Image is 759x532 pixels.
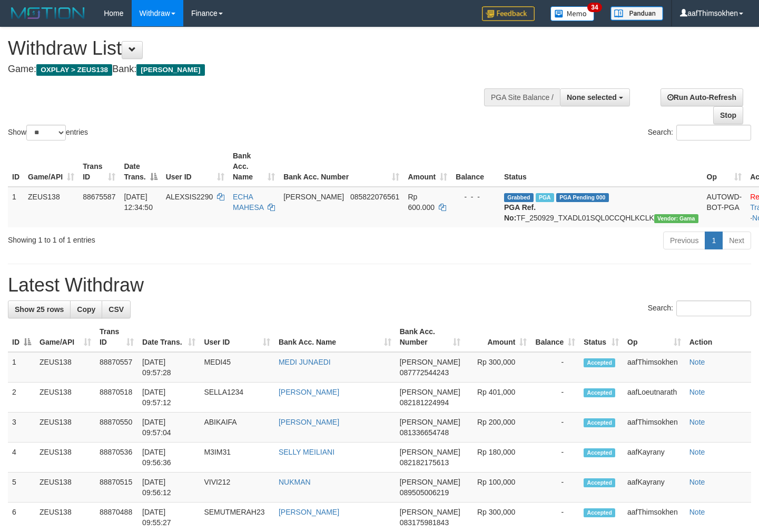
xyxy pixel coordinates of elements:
[8,352,35,383] td: 1
[400,448,460,456] span: [PERSON_NAME]
[8,125,88,140] label: Show entries
[584,388,615,397] span: Accepted
[703,187,746,227] td: AUTOWD-BOT-PGA
[36,64,112,76] span: OXPLAY > ZEUS138
[689,418,705,426] a: Note
[451,146,500,187] th: Balance
[623,322,685,352] th: Op: activate to sort column ascending
[229,146,279,187] th: Bank Acc. Name: activate to sort column ascending
[705,232,723,249] a: 1
[274,322,396,352] th: Bank Acc. Name: activate to sort column ascending
[102,300,131,318] a: CSV
[676,300,751,316] input: Search:
[136,64,204,76] span: [PERSON_NAME]
[8,322,35,352] th: ID: activate to sort column descending
[8,275,751,296] h1: Latest Withdraw
[685,322,751,352] th: Action
[8,38,496,59] h1: Withdraw List
[83,193,115,201] span: 88675587
[550,6,595,21] img: Button%20Memo.svg
[584,358,615,367] span: Accepted
[95,473,138,503] td: 88870515
[35,352,95,383] td: ZEUS138
[623,352,685,383] td: aafThimsokhen
[15,305,64,314] span: Show 25 rows
[663,232,705,249] a: Previous
[400,458,449,467] span: Copy 082182175613 to clipboard
[162,146,229,187] th: User ID: activate to sort column ascending
[531,473,579,503] td: -
[400,488,449,497] span: Copy 089505006219 to clipboard
[279,418,339,426] a: [PERSON_NAME]
[77,305,95,314] span: Copy
[403,146,451,187] th: Amount: activate to sort column ascending
[400,418,460,426] span: [PERSON_NAME]
[95,383,138,413] td: 88870518
[623,473,685,503] td: aafKayrany
[465,322,531,352] th: Amount: activate to sort column ascending
[689,358,705,366] a: Note
[24,187,78,227] td: ZEUS138
[689,508,705,516] a: Note
[138,443,200,473] td: [DATE] 09:56:36
[584,448,615,457] span: Accepted
[166,193,213,201] span: ALEXSIS2290
[504,203,536,222] b: PGA Ref. No:
[95,322,138,352] th: Trans ID: activate to sort column ascending
[138,322,200,352] th: Date Trans.: activate to sort column ascending
[396,322,465,352] th: Bank Acc. Number: activate to sort column ascending
[279,508,339,516] a: [PERSON_NAME]
[484,88,560,106] div: PGA Site Balance /
[8,5,88,21] img: MOTION_logo.png
[623,443,685,473] td: aafKayrany
[8,413,35,443] td: 3
[95,443,138,473] td: 88870536
[567,93,617,102] span: None selected
[400,518,449,527] span: Copy 083175981843 to clipboard
[70,300,102,318] a: Copy
[408,193,435,212] span: Rp 600.000
[8,187,24,227] td: 1
[8,146,24,187] th: ID
[500,187,703,227] td: TF_250929_TXADL01SQL0CCQHLKCLK
[584,418,615,427] span: Accepted
[465,473,531,503] td: Rp 100,000
[35,443,95,473] td: ZEUS138
[536,193,554,202] span: Marked by aafpengsreynich
[283,193,344,201] span: [PERSON_NAME]
[465,443,531,473] td: Rp 180,000
[8,300,71,318] a: Show 25 rows
[124,193,153,212] span: [DATE] 12:34:50
[560,88,630,106] button: None selected
[465,413,531,443] td: Rp 200,000
[8,473,35,503] td: 5
[138,352,200,383] td: [DATE] 09:57:28
[587,3,602,12] span: 34
[648,300,751,316] label: Search:
[279,146,403,187] th: Bank Acc. Number: activate to sort column ascending
[200,473,274,503] td: VIVI212
[120,146,161,187] th: Date Trans.: activate to sort column descending
[661,88,743,106] a: Run Auto-Refresh
[584,478,615,487] span: Accepted
[200,413,274,443] td: ABIKAIFA
[610,6,663,21] img: panduan.png
[703,146,746,187] th: Op: activate to sort column ascending
[279,388,339,396] a: [PERSON_NAME]
[35,413,95,443] td: ZEUS138
[35,322,95,352] th: Game/API: activate to sort column ascending
[35,383,95,413] td: ZEUS138
[531,413,579,443] td: -
[623,383,685,413] td: aafLoeutnarath
[531,383,579,413] td: -
[465,383,531,413] td: Rp 401,000
[531,352,579,383] td: -
[95,413,138,443] td: 88870550
[400,388,460,396] span: [PERSON_NAME]
[482,6,535,21] img: Feedback.jpg
[109,305,124,314] span: CSV
[713,106,743,124] a: Stop
[279,448,334,456] a: SELLY MEILIANI
[689,478,705,486] a: Note
[400,478,460,486] span: [PERSON_NAME]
